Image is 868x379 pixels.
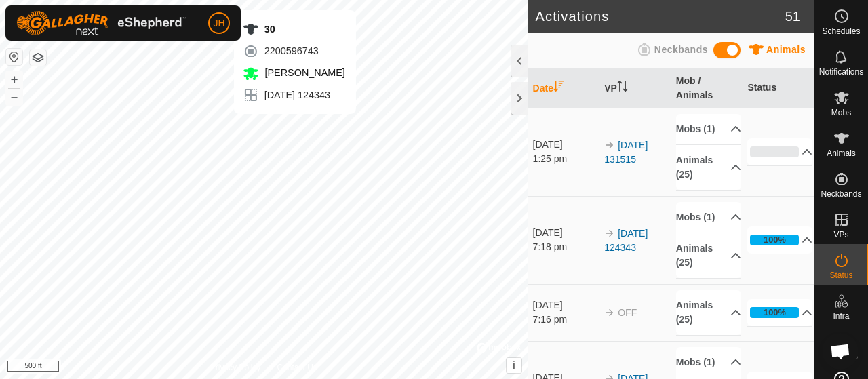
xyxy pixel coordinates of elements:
p-accordion-header: Animals (25) [676,233,741,278]
span: Mobs [831,108,851,117]
div: [DATE] 124343 [243,87,345,103]
p-sorticon: Activate to sort [553,83,564,94]
button: i [507,358,521,373]
a: [DATE] 124343 [604,228,648,253]
h2: Activations [536,8,785,24]
button: Map Layers [30,49,46,66]
div: 0% [750,146,799,157]
div: 7:18 pm [533,240,598,254]
span: Status [829,271,852,279]
span: OFF [618,307,637,318]
span: JH [213,16,224,31]
span: Schedules [822,27,860,35]
div: Open chat [822,333,859,370]
span: Animals [827,149,856,157]
span: Infra [833,312,849,320]
p-accordion-header: 100% [747,299,812,326]
div: 1:25 pm [533,152,598,166]
p-accordion-header: Mobs (1) [676,202,741,233]
img: arrow [604,228,615,239]
p-accordion-header: Animals (25) [676,145,741,190]
span: Animals [766,44,806,55]
span: Neckbands [821,190,861,198]
span: Neckbands [654,44,708,55]
p-accordion-header: 0% [747,138,812,165]
p-sorticon: Activate to sort [617,83,628,94]
button: + [6,71,22,87]
img: arrow [604,140,615,151]
th: Mob / Animals [671,68,743,108]
span: Notifications [819,68,863,76]
span: i [512,359,515,371]
span: [PERSON_NAME] [262,67,345,78]
span: VPs [833,231,848,239]
div: 30 [243,21,345,37]
div: 100% [764,233,786,246]
a: Contact Us [277,361,317,374]
button: Reset Map [6,49,22,65]
button: – [6,89,22,105]
a: Privacy Policy [210,361,261,374]
div: 7:16 pm [533,313,598,327]
th: Status [742,68,814,108]
span: 51 [785,6,800,26]
div: [DATE] [533,226,598,240]
img: Gallagher Logo [16,11,186,35]
p-accordion-header: Mobs (1) [676,347,741,378]
div: 100% [764,306,786,319]
div: 100% [750,235,799,245]
div: [DATE] [533,138,598,152]
div: 100% [750,307,799,318]
th: VP [599,68,671,108]
p-accordion-header: 100% [747,226,812,254]
p-accordion-header: Animals (25) [676,290,741,335]
a: [DATE] 131515 [604,140,648,165]
div: [DATE] [533,298,598,313]
p-accordion-header: Mobs (1) [676,114,741,144]
div: 2200596743 [243,43,345,59]
th: Date [528,68,599,108]
img: arrow [604,307,615,318]
span: Heatmap [825,353,858,361]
